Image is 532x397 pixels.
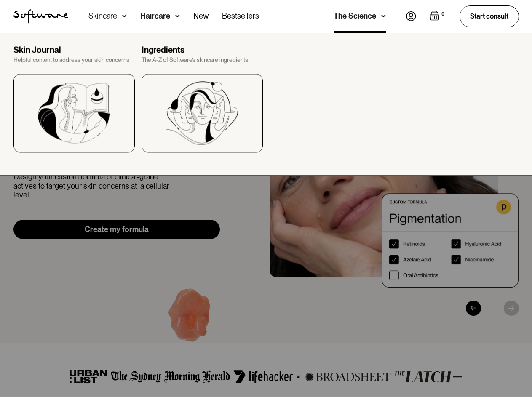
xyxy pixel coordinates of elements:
[13,45,135,55] div: Skin Journal
[440,11,446,18] div: 0
[122,12,127,21] img: arrow down
[142,45,263,55] div: Ingredients
[430,11,446,22] a: Open empty cart
[13,56,135,64] div: Helpful content to address your skin concerns
[13,9,68,24] img: Software Logo
[334,12,376,20] div: The Science
[13,45,135,152] a: Skin JournalHelpful content to address your skin concerns
[381,12,386,20] img: arrow down
[140,12,170,20] div: Haircare
[175,12,180,20] img: arrow down
[142,56,263,64] div: The A-Z of Software’s skincare ingredients
[460,5,519,27] a: Start consult
[142,45,263,152] a: IngredientsThe A-Z of Software’s skincare ingredients
[88,12,117,20] div: Skincare
[13,9,68,24] a: home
